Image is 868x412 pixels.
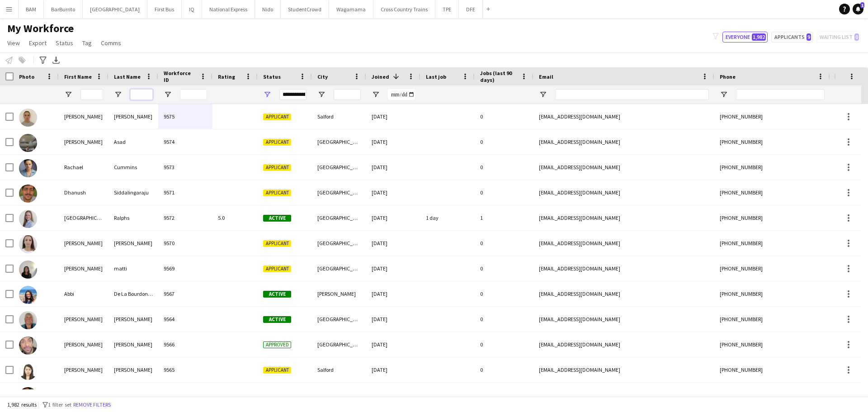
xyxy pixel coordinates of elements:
div: [EMAIL_ADDRESS][DOMAIN_NAME] [533,256,714,281]
div: [DATE] [366,129,420,154]
span: Photo [19,73,34,80]
div: 9573 [158,155,212,180]
span: Export [29,39,47,47]
div: [PHONE_NUMBER] [714,281,830,306]
div: 0 [475,383,533,407]
a: Status [52,37,77,49]
span: First Name [64,73,92,80]
div: [PERSON_NAME] [108,332,158,357]
div: Yoslef [59,383,108,407]
div: [GEOGRAPHIC_DATA] [312,205,366,230]
div: [EMAIL_ADDRESS][DOMAIN_NAME] [533,231,714,256]
div: [PERSON_NAME] [59,104,108,129]
div: [PERSON_NAME] [59,357,108,382]
div: [PERSON_NAME] [312,281,366,306]
img: Holli Rice-White [19,109,37,127]
div: [EMAIL_ADDRESS][DOMAIN_NAME] [533,383,714,407]
button: Applicants9 [771,32,813,43]
img: Dhanush Siddalingaraju [19,185,37,203]
button: Cross Country Trains [373,0,435,18]
img: Rachael Cummins [19,159,37,177]
div: [EMAIL_ADDRESS][DOMAIN_NAME] [533,129,714,154]
button: Open Filter Menu [539,90,547,99]
div: 0 [475,256,533,281]
div: 0 [475,357,533,382]
span: Phone [720,73,736,80]
button: IQ [182,0,202,18]
div: 0 [475,307,533,331]
button: National Express [202,0,255,18]
button: Everyone1,982 [722,32,768,43]
div: 1 [475,205,533,230]
span: 9 [807,33,811,41]
div: [PERSON_NAME] [59,129,108,154]
div: [PERSON_NAME] [108,307,158,331]
span: Applicant [263,240,291,247]
div: 0 [475,180,533,205]
div: Ralphs [108,205,158,230]
button: BarBurrito [44,0,83,18]
div: [GEOGRAPHIC_DATA] [312,332,366,357]
div: [PERSON_NAME] [108,357,158,382]
button: Open Filter Menu [372,90,380,99]
div: 9574 [158,129,212,154]
button: Open Filter Menu [317,90,325,99]
input: First Name Filter Input [80,89,103,100]
button: StudentCrowd [281,0,329,18]
span: Status [263,73,281,80]
div: [GEOGRAPHIC_DATA] [312,231,366,256]
span: My Workforce [7,22,74,35]
div: [PERSON_NAME] [59,307,108,331]
div: 9575 [158,104,212,129]
button: Open Filter Menu [64,90,72,99]
span: Email [539,73,553,80]
span: Applicant [263,164,291,171]
div: [PHONE_NUMBER] [714,231,830,256]
div: [PERSON_NAME] [59,231,108,256]
div: 0 [475,281,533,306]
div: [EMAIL_ADDRESS][DOMAIN_NAME] [533,332,714,357]
div: [PHONE_NUMBER] [714,256,830,281]
div: Dhanush [59,180,108,205]
button: Open Filter Menu [263,90,271,99]
a: Tag [79,37,95,49]
div: 0 [475,231,533,256]
div: [GEOGRAPHIC_DATA] [312,307,366,331]
div: [EMAIL_ADDRESS][DOMAIN_NAME] [533,357,714,382]
div: 0 [475,332,533,357]
div: [EMAIL_ADDRESS][DOMAIN_NAME] [533,205,714,230]
span: Active [263,291,291,298]
div: [EMAIL_ADDRESS][DOMAIN_NAME] [533,180,714,205]
div: [DATE] [366,104,420,129]
div: 0 [475,155,533,180]
div: Melake [108,383,158,407]
img: Christopher STILLMAN [19,311,37,329]
button: Open Filter Menu [164,90,172,99]
span: Applicant [263,114,291,120]
div: [PHONE_NUMBER] [714,104,830,129]
div: Salford [312,357,366,382]
div: [DATE] [366,231,420,256]
a: View [4,37,24,49]
div: [PHONE_NUMBER] [714,155,830,180]
a: 1 [853,4,863,14]
span: Applicant [263,139,291,146]
input: Joined Filter Input [388,89,415,100]
span: 1,982 [752,33,766,41]
div: 9565 [158,357,212,382]
input: City Filter Input [334,89,361,100]
div: [DATE] [366,205,420,230]
button: TPE [435,0,459,18]
div: [PERSON_NAME] [108,231,158,256]
div: [DATE] [366,281,420,306]
div: 9572 [158,205,212,230]
div: Salford [312,104,366,129]
span: Rating [218,73,235,80]
div: [PERSON_NAME] [108,104,158,129]
span: Last Name [114,73,141,80]
div: [DATE] [366,357,420,382]
div: [PHONE_NUMBER] [714,129,830,154]
div: [GEOGRAPHIC_DATA] [312,129,366,154]
span: Last job [426,73,446,80]
div: [DATE] [366,307,420,331]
